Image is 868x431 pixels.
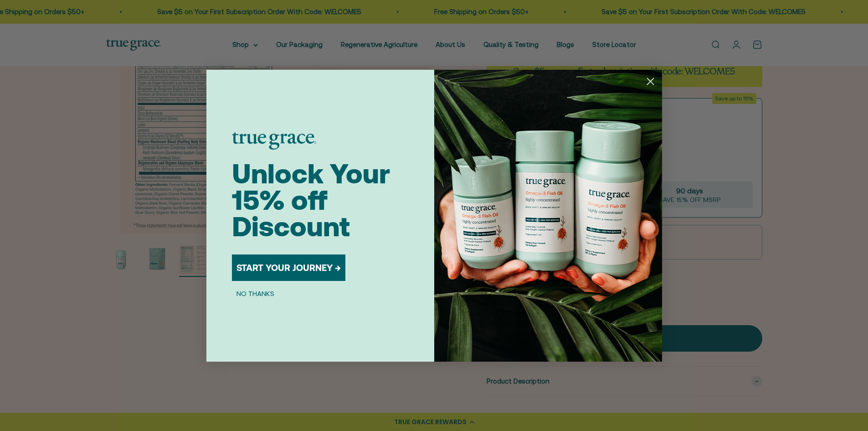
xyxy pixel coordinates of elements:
[232,132,316,150] img: logo placeholder
[232,158,390,242] span: Unlock Your 15% off Discount
[232,254,345,281] button: START YOUR JOURNEY →
[232,288,279,299] button: NO THANKS
[642,73,658,89] button: Close dialog
[434,70,662,362] img: 098727d5-50f8-4f9b-9554-844bb8da1403.jpeg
